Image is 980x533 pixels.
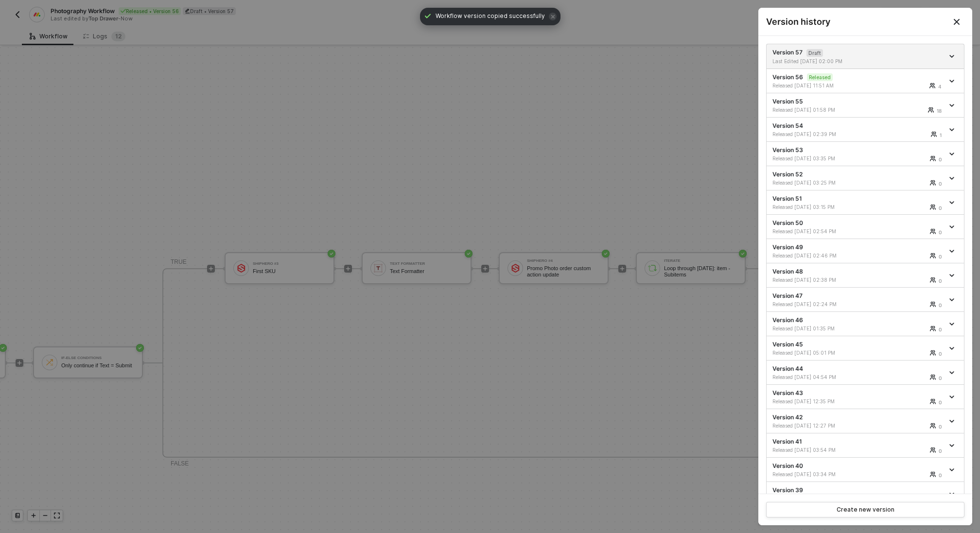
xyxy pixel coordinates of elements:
span: icon-arrow-down [949,249,956,254]
span: icon-users [930,471,937,477]
div: Released [DATE] 04:54 PM [772,374,859,380]
div: Released [DATE] 02:24 PM [772,301,859,308]
span: icon-users [930,155,937,161]
span: icon-arrow-down [949,492,956,497]
span: icon-close [549,13,557,20]
div: 0 [939,253,942,260]
span: icon-users [930,447,937,453]
span: icon-arrow-down [949,54,956,59]
span: icon-arrow-down [949,322,956,327]
span: icon-users [930,350,937,356]
div: 0 [939,471,942,479]
div: Released [DATE] 03:54 PM [772,447,859,453]
div: Version 47 [772,292,944,308]
span: icon-users [929,83,936,88]
div: 0 [939,374,942,382]
div: 0 [939,447,942,455]
div: Version 53 [772,146,944,162]
span: Workflow version copied successfully [436,12,545,21]
div: Released [DATE] 03:35 PM [772,155,859,162]
span: icon-users [930,423,937,429]
div: Released [DATE] 12:27 PM [772,422,859,429]
div: 0 [939,180,942,188]
div: Version 46 [772,316,944,332]
div: Version 52 [772,170,944,186]
div: 0 [939,423,942,430]
span: icon-arrow-down [949,127,956,132]
span: icon-arrow-down [949,152,956,156]
span: icon-arrow-down [949,346,956,351]
span: icon-users [931,131,938,137]
div: 0 [939,155,942,163]
div: Version 42 [772,413,944,429]
div: Released [DATE] 02:46 PM [772,252,859,259]
span: icon-users [930,374,937,380]
div: Released [DATE] 02:54 PM [772,228,859,235]
span: icon-arrow-down [949,395,956,399]
button: Create new version [766,502,964,517]
span: icon-users [930,301,937,307]
div: 0 [939,204,942,212]
div: 0 [939,301,942,309]
div: Version 49 [772,243,944,259]
span: icon-users [930,228,937,234]
span: icon-arrow-down [949,370,956,375]
div: 18 [937,107,942,115]
span: icon-arrow-down [949,79,956,84]
div: Create new version [837,506,894,514]
div: 4 [938,83,942,90]
span: icon-users [930,326,937,331]
div: Version 50 [772,219,944,235]
div: Released [DATE] 02:38 PM [772,276,859,283]
span: icon-arrow-down [949,419,956,424]
div: Released [DATE] 02:39 PM [772,131,859,138]
sup: Draft [806,49,823,57]
div: 0 [939,398,942,406]
div: Version 56 [772,73,944,89]
div: 0 [939,326,942,333]
span: icon-users [930,253,937,258]
div: Version 57 [772,48,944,65]
div: Version 39 [772,486,944,502]
span: icon-users [930,204,937,210]
span: icon-users [930,398,937,404]
div: Version 41 [772,437,944,453]
sup: Released [807,73,833,81]
div: 1 [940,131,942,139]
div: Released [DATE] 01:58 PM [772,106,859,113]
div: Version 44 [772,364,944,380]
div: Released [DATE] 03:15 PM [772,204,859,210]
span: icon-users [930,277,937,283]
span: icon-arrow-down [949,200,956,205]
div: Version 54 [772,121,944,138]
div: Released [DATE] 11:51 AM [772,82,859,89]
span: icon-arrow-down [949,443,956,448]
div: Version history [766,16,964,28]
button: Close [941,8,972,35]
span: icon-arrow-down [949,103,956,108]
span: icon-arrow-down [949,224,956,229]
span: icon-arrow-down [949,273,956,278]
div: Released [DATE] 01:35 PM [772,325,859,332]
div: 0 [939,228,942,236]
div: Last Edited [DATE] 02:00 PM [772,58,859,65]
div: Version 43 [772,389,944,405]
span: icon-users [930,180,937,186]
div: Version 51 [772,194,944,210]
div: 0 [939,277,942,285]
span: icon-arrow-down [949,176,956,181]
div: Version 55 [772,97,944,113]
div: Released [DATE] 03:34 PM [772,471,859,478]
span: icon-users [928,107,935,113]
div: Version 45 [772,340,944,356]
div: Released [DATE] 12:35 PM [772,398,859,405]
span: icon-arrow-down [949,467,956,472]
div: Version 40 [772,462,944,478]
div: Released [DATE] 05:01 PM [772,349,859,356]
span: icon-check [424,12,432,20]
span: icon-arrow-down [949,297,956,302]
div: Version 48 [772,267,944,283]
div: Released [DATE] 03:25 PM [772,179,859,186]
div: 0 [939,350,942,358]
